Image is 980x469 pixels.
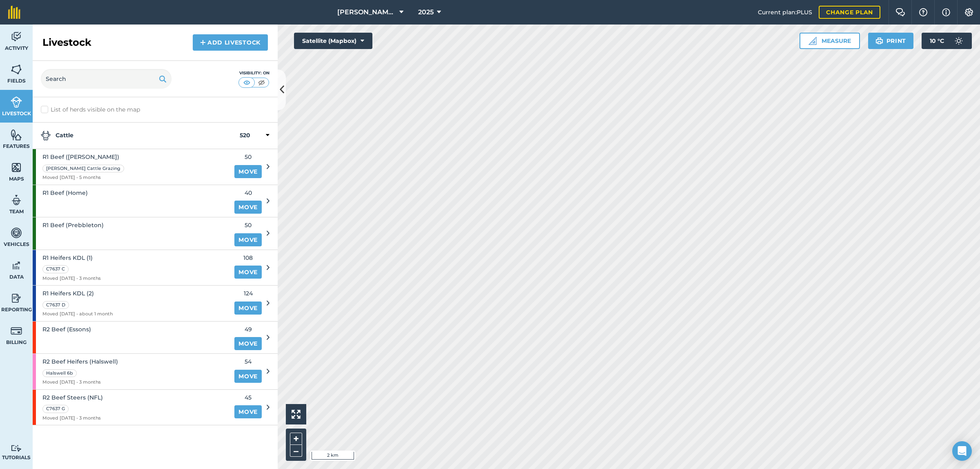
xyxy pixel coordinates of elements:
[234,337,262,350] a: Move
[290,445,302,457] button: –
[33,149,229,185] a: R1 Beef ([PERSON_NAME])[PERSON_NAME] Cattle GrazingMoved [DATE] - 5 months
[11,259,22,272] img: svg+xml;base64,PD94bWwgdmVyc2lvbj0iMS4wIiBlbmNvZGluZz0idXRmLTgiPz4KPCEtLSBHZW5lcmF0b3I6IEFkb2JlIE...
[294,33,372,49] button: Satellite (Mapbox)
[11,96,22,108] img: svg+xml;base64,PD94bWwgdmVyc2lvbj0iMS4wIiBlbmNvZGluZz0idXRmLTgiPz4KPCEtLSBHZW5lcmF0b3I6IEFkb2JlIE...
[42,165,124,173] div: [PERSON_NAME] Cattle Grazing
[42,289,113,298] span: R1 Heifers KDL (2)
[808,37,817,45] img: Ruler icon
[42,301,69,309] div: C7637 D
[33,322,229,353] a: R2 Beef (Essons)
[11,129,22,141] img: svg+xml;base64,PHN2ZyB4bWxucz0iaHR0cDovL3d3dy53My5vcmcvMjAwMC9zdmciIHdpZHRoPSI1NiIgaGVpZ2h0PSI2MC...
[42,310,113,318] span: Moved [DATE] - about 1 month
[292,410,301,419] img: Four arrows, one pointing top left, one top right, one bottom right and the last bottom left
[41,69,171,89] input: Search
[256,78,267,87] img: svg+xml;base64,PHN2ZyB4bWxucz0iaHR0cDovL3d3dy53My5vcmcvMjAwMC9zdmciIHdpZHRoPSI1MCIgaGVpZ2h0PSI0MC...
[234,370,262,383] a: Move
[193,34,268,51] a: Add Livestock
[11,444,22,452] img: svg+xml;base64,PD94bWwgdmVyc2lvbj0iMS4wIiBlbmNvZGluZz0idXRmLTgiPz4KPCEtLSBHZW5lcmF0b3I6IEFkb2JlIE...
[895,8,905,16] img: Two speech bubbles overlapping with the left bubble in the forefront
[234,357,262,366] span: 54
[234,289,262,298] span: 124
[33,185,229,217] a: R1 Beef (Home)
[41,131,240,141] strong: Cattle
[42,221,104,230] span: R1 Beef (Prebbleton)
[8,6,20,19] img: fieldmargin Logo
[234,165,262,178] a: Move
[11,63,22,76] img: svg+xml;base64,PHN2ZyB4bWxucz0iaHR0cDovL3d3dy53My5vcmcvMjAwMC9zdmciIHdpZHRoPSI1NiIgaGVpZ2h0PSI2MC...
[11,227,22,239] img: svg+xml;base64,PD94bWwgdmVyc2lvbj0iMS4wIiBlbmNvZGluZz0idXRmLTgiPz4KPCEtLSBHZW5lcmF0b3I6IEFkb2JlIE...
[234,325,262,334] span: 49
[33,286,229,321] a: R1 Heifers KDL (2)C7637 DMoved [DATE] - about 1 month
[42,152,126,161] span: R1 Beef ([PERSON_NAME])
[42,253,101,262] span: R1 Heifers KDL (1)
[819,6,880,19] a: Change plan
[11,194,22,206] img: svg+xml;base64,PD94bWwgdmVyc2lvbj0iMS4wIiBlbmNvZGluZz0idXRmLTgiPz4KPCEtLSBHZW5lcmF0b3I6IEFkb2JlIE...
[942,7,950,17] img: svg+xml;base64,PHN2ZyB4bWxucz0iaHR0cDovL3d3dy53My5vcmcvMjAwMC9zdmciIHdpZHRoPSIxNyIgaGVpZ2h0PSIxNy...
[234,201,262,214] a: Move
[964,8,974,16] img: A cog icon
[238,70,269,76] div: Visibility: On
[33,217,229,249] a: R1 Beef (Prebbleton)
[42,379,118,386] span: Moved [DATE] - 3 months
[11,292,22,304] img: svg+xml;base64,PD94bWwgdmVyc2lvbj0iMS4wIiBlbmNvZGluZz0idXRmLTgiPz4KPCEtLSBHZW5lcmF0b3I6IEFkb2JlIE...
[918,8,928,16] img: A question mark icon
[234,233,262,246] a: Move
[42,36,91,49] h2: Livestock
[33,354,229,389] a: R2 Beef Heifers (Halswell)Halswell 6bMoved [DATE] - 3 months
[11,31,22,43] img: svg+xml;base64,PD94bWwgdmVyc2lvbj0iMS4wIiBlbmNvZGluZz0idXRmLTgiPz4KPCEtLSBHZW5lcmF0b3I6IEFkb2JlIE...
[242,78,252,87] img: svg+xml;base64,PHN2ZyB4bWxucz0iaHR0cDovL3d3dy53My5vcmcvMjAwMC9zdmciIHdpZHRoPSI1MCIgaGVpZ2h0PSI0MC...
[42,325,91,334] span: R2 Beef (Essons)
[200,38,206,47] img: svg+xml;base64,PHN2ZyB4bWxucz0iaHR0cDovL3d3dy53My5vcmcvMjAwMC9zdmciIHdpZHRoPSIxNCIgaGVpZ2h0PSIyNC...
[234,152,262,161] span: 50
[42,357,118,366] span: R2 Beef Heifers (Halswell)
[41,105,269,114] label: List of herds visible on the map
[42,369,77,377] div: Halswell 6b
[952,441,972,461] div: Open Intercom Messenger
[42,405,69,413] div: C7637 G
[234,221,262,230] span: 50
[922,33,972,49] button: 10 °C
[290,433,302,445] button: +
[33,390,229,425] a: R2 Beef Steers (NFL)C7637 GMoved [DATE] - 3 months
[11,325,22,337] img: svg+xml;base64,PD94bWwgdmVyc2lvbj0iMS4wIiBlbmNvZGluZz0idXRmLTgiPz4KPCEtLSBHZW5lcmF0b3I6IEFkb2JlIE...
[930,33,944,49] span: 10 ° C
[758,8,812,17] span: Current plan : PLUS
[337,7,396,17] span: [PERSON_NAME] Contracting Ltd
[33,250,229,286] a: R1 Heifers KDL (1)C7637 CMoved [DATE] - 3 months
[418,7,434,17] span: 2025
[42,265,69,273] div: C7637 C
[875,36,883,46] img: svg+xml;base64,PHN2ZyB4bWxucz0iaHR0cDovL3d3dy53My5vcmcvMjAwMC9zdmciIHdpZHRoPSIxOSIgaGVpZ2h0PSIyNC...
[240,131,250,141] strong: 520
[868,33,914,49] button: Print
[42,174,126,181] span: Moved [DATE] - 5 months
[11,161,22,174] img: svg+xml;base64,PHN2ZyB4bWxucz0iaHR0cDovL3d3dy53My5vcmcvMjAwMC9zdmciIHdpZHRoPSI1NiIgaGVpZ2h0PSI2MC...
[42,188,88,197] span: R1 Beef (Home)
[42,393,103,402] span: R2 Beef Steers (NFL)
[234,253,262,262] span: 108
[951,33,967,49] img: svg+xml;base64,PD94bWwgdmVyc2lvbj0iMS4wIiBlbmNvZGluZz0idXRmLTgiPz4KPCEtLSBHZW5lcmF0b3I6IEFkb2JlIE...
[234,188,262,197] span: 40
[234,266,262,279] a: Move
[159,74,167,84] img: svg+xml;base64,PHN2ZyB4bWxucz0iaHR0cDovL3d3dy53My5vcmcvMjAwMC9zdmciIHdpZHRoPSIxOSIgaGVpZ2h0PSIyNC...
[41,131,51,141] img: svg+xml;base64,PD94bWwgdmVyc2lvbj0iMS4wIiBlbmNvZGluZz0idXRmLTgiPz4KPCEtLSBHZW5lcmF0b3I6IEFkb2JlIE...
[234,405,262,418] a: Move
[800,33,860,49] button: Measure
[234,393,262,402] span: 45
[42,275,101,282] span: Moved [DATE] - 3 months
[234,301,262,315] a: Move
[42,415,103,422] span: Moved [DATE] - 3 months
